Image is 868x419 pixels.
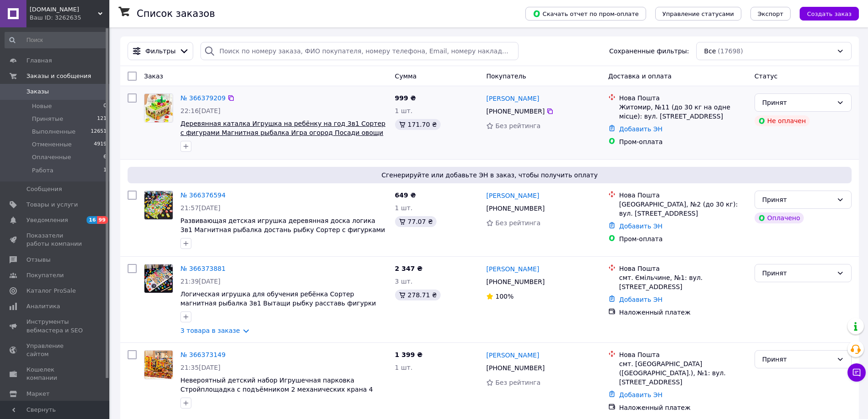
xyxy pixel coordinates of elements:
span: Новые [32,102,52,110]
span: Скачать отчет по пром-оплате [533,10,639,18]
span: Заказ [144,72,163,80]
a: Фото товару [144,93,173,123]
a: [PERSON_NAME] [486,94,539,103]
span: Оплаченные [32,153,71,161]
span: Заказы [26,88,49,96]
span: 4919 [94,140,107,149]
span: Статус [755,72,778,80]
span: Без рейтинга [495,379,540,386]
div: Нова Пошта [619,93,747,103]
a: [PERSON_NAME] [486,351,539,360]
span: 121 [97,115,107,123]
span: 22:16[DATE] [180,107,221,114]
span: Сгенерируйте или добавьте ЭН в заказ, чтобы получить оплату [131,171,848,180]
span: Экспорт [758,10,783,17]
span: Все [704,47,716,56]
a: Невероятный детский набор Игрушечная парковка Стройплощадка с подъёмником 2 механических крана 4 ... [180,377,373,402]
span: Сохраненные фильтры: [609,47,689,56]
span: Главная [26,57,52,65]
span: 6 [103,153,107,161]
span: Покупатель [486,72,526,80]
a: № 366373881 [180,265,226,272]
div: Оплачено [755,212,804,223]
a: 3 товара в заказе [180,327,240,334]
a: Деревянная каталка Игрушка на ребёнку на год 3в1 Сортер с фигурами Магнитная рыбалка Игра огород ... [180,120,385,136]
span: 100% [495,293,514,300]
span: 1 шт. [395,364,413,371]
input: Поиск [5,32,108,48]
span: Заказы и сообщения [26,72,91,80]
span: Аналитика [26,302,60,310]
span: Фильтры [145,47,175,56]
span: 1 шт. [395,204,413,212]
span: Каталог ProSale [26,287,76,295]
span: Отмененные [32,140,72,149]
span: Управление сайтом [26,342,84,358]
div: Нова Пошта [619,191,747,200]
div: Наложенный платеж [619,308,747,317]
a: [PERSON_NAME] [486,264,539,274]
span: 21:35[DATE] [180,364,221,371]
span: Инструменты вебмастера и SEO [26,318,84,334]
span: Отзывы [26,256,51,264]
span: 12651 [91,128,107,136]
div: Житомир, №11 (до 30 кг на одне місце): вул. [STREET_ADDRESS] [619,103,747,121]
div: 278.71 ₴ [395,290,441,300]
span: Кошелек компании [26,366,84,382]
span: Принятые [32,115,63,123]
div: [GEOGRAPHIC_DATA], №2 (до 30 кг): вул. [STREET_ADDRESS] [619,200,747,218]
span: Маркет [26,390,50,398]
span: 21:57[DATE] [180,204,221,212]
span: Выполненные [32,128,76,136]
div: 77.07 ₴ [395,216,437,227]
span: 0 [103,102,107,110]
button: Создать заказ [800,7,859,21]
div: Принят [762,354,833,364]
span: (17698) [718,47,743,55]
div: Принят [762,268,833,278]
a: № 366373149 [180,351,226,358]
span: Без рейтинга [495,122,540,129]
a: Добавить ЭН [619,222,663,230]
a: Логическая игрушка для обучения ребёнка Сортер магнитная рыбалка 3в1 Вытащи рыбку расставь фигурк... [180,290,376,316]
button: Чат с покупателем [847,363,866,382]
div: 171.70 ₴ [395,119,441,130]
span: Сообщения [26,185,62,193]
span: 1 шт. [395,107,413,114]
div: Нова Пошта [619,350,747,359]
h1: Список заказов [137,8,215,19]
span: Уведомления [26,216,68,224]
div: Принят [762,98,833,108]
a: Развивающая детская игрушка деревянная доска логика 3в1 Магнитная рыбалка достань рыбку Сортер с ... [180,217,385,243]
div: Нова Пошта [619,264,747,273]
span: 649 ₴ [395,191,416,199]
input: Поиск по номеру заказа, ФИО покупателя, номеру телефона, Email, номеру накладной [200,42,518,60]
a: Создать заказ [791,10,859,17]
span: Без рейтинга [495,219,540,227]
span: 2 347 ₴ [395,265,423,272]
div: [PHONE_NUMBER] [484,275,546,288]
a: [PERSON_NAME] [486,191,539,200]
a: Добавить ЭН [619,296,663,303]
span: 1 [103,166,107,175]
span: Товары и услуги [26,201,78,209]
a: Фото товару [144,264,173,293]
div: Ваш ID: 3262635 [30,14,109,22]
button: Управление статусами [655,7,741,21]
span: Сумма [395,72,417,80]
span: 3 шт. [395,278,413,285]
span: 99 [97,216,108,224]
a: Добавить ЭН [619,391,663,398]
div: Не оплачен [755,115,810,126]
a: Добавить ЭН [619,125,663,133]
div: Наложенный платеж [619,403,747,412]
div: [PHONE_NUMBER] [484,202,546,215]
div: [PHONE_NUMBER] [484,105,546,118]
button: Экспорт [750,7,791,21]
img: Фото товару [144,264,173,293]
div: [PHONE_NUMBER] [484,362,546,374]
span: imne.com.ua [30,5,98,14]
